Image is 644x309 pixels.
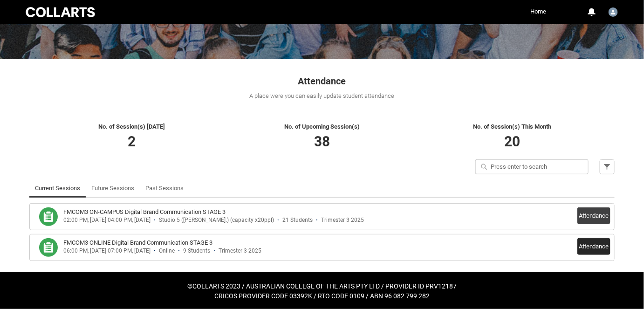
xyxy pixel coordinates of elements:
div: Trimester 3 2025 [321,217,364,224]
button: User Profile Richard.McCoy [606,4,620,19]
div: Online [159,247,175,254]
span: No. of Session(s) [DATE] [99,123,165,130]
h3: FMCOM3 ON-CAMPUS Digital Brand Communication STAGE 3 [63,207,226,217]
button: Attendance [577,207,610,224]
a: Past Sessions [145,179,184,198]
img: Richard.McCoy [609,7,618,17]
h3: FMCOM3 ONLINE Digital Brand Communication STAGE 3 [63,238,212,247]
span: 2 [128,133,136,150]
li: Current Sessions [29,179,86,198]
span: No. of Upcoming Session(s) [284,123,360,130]
input: Press enter to search [475,159,589,174]
a: Future Sessions [91,179,134,198]
li: Past Sessions [140,179,189,198]
div: 9 Students [183,247,210,254]
a: Current Sessions [35,179,80,198]
a: Home [528,5,548,19]
span: Attendance [298,76,346,87]
li: Future Sessions [86,179,140,198]
div: 21 Students [282,217,313,224]
div: A place were you can easily update student attendance [29,91,615,101]
div: Studio 5 ([PERSON_NAME].) (capacity x20ppl) [159,217,274,224]
span: No. of Session(s) This Month [473,123,551,130]
span: 38 [314,133,330,150]
div: 06:00 PM, [DATE] 07:00 PM, [DATE] [63,247,151,254]
span: 20 [504,133,520,150]
button: Attendance [577,238,610,255]
div: Trimester 3 2025 [219,247,261,254]
div: 02:00 PM, [DATE] 04:00 PM, [DATE] [63,217,151,224]
button: Filter [600,159,615,174]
